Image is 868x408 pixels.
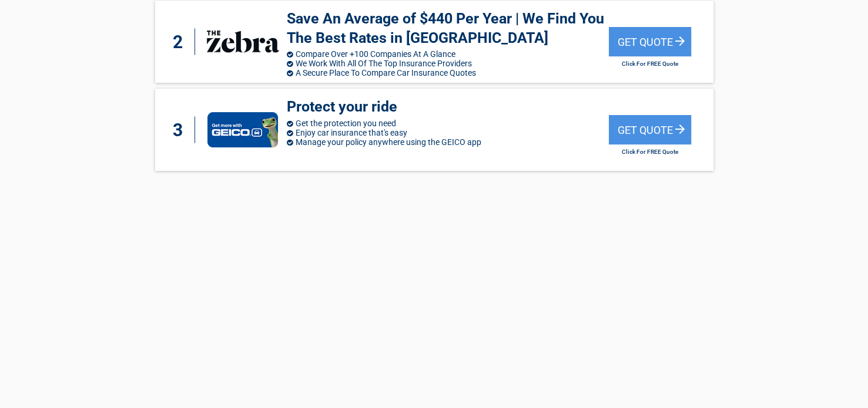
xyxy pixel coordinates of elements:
[287,97,609,117] h3: Protect your ride
[287,59,609,68] li: We Work With All Of The Top Insurance Providers
[287,68,609,77] li: A Secure Place To Compare Car Insurance Quotes
[205,23,281,60] img: thezebra's logo
[609,60,691,67] h2: Click For FREE Quote
[207,112,278,147] img: geico's logo
[609,27,691,56] div: Get Quote
[167,117,195,143] div: 3
[167,29,195,55] div: 2
[287,128,609,137] li: Enjoy car insurance that's easy
[287,119,609,128] li: Get the protection you need
[609,149,691,155] h2: Click For FREE Quote
[287,9,609,48] h3: Save An Average of $440 Per Year | We Find You The Best Rates in [GEOGRAPHIC_DATA]
[287,137,609,147] li: Manage your policy anywhere using the GEICO app
[287,49,609,59] li: Compare Over +100 Companies At A Glance
[609,115,691,144] div: Get Quote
